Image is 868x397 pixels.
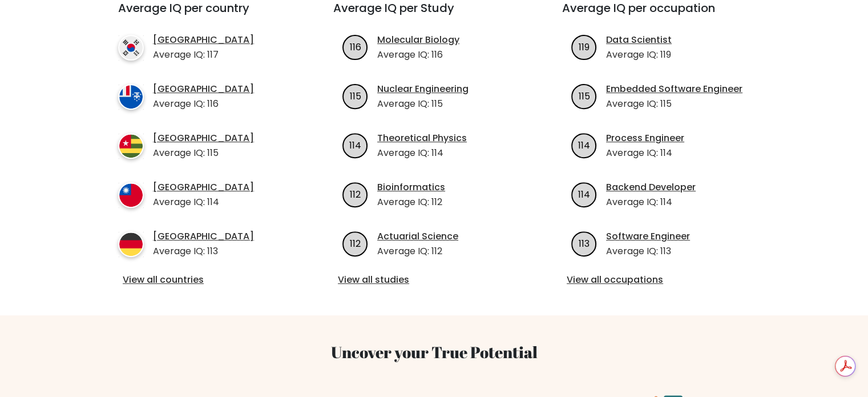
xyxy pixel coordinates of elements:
a: View all studies [338,273,530,287]
p: Average IQ: 112 [377,195,445,209]
a: Nuclear Engineering [377,82,469,96]
a: View all occupations [567,273,759,287]
text: 119 [579,40,590,53]
img: country [118,231,144,257]
p: Average IQ: 116 [377,48,459,62]
text: 116 [350,40,361,53]
a: [GEOGRAPHIC_DATA] [153,131,254,145]
a: [GEOGRAPHIC_DATA] [153,181,254,194]
a: Software Engineer [606,230,690,243]
h3: Uncover your True Potential [64,343,804,362]
a: Theoretical Physics [377,131,467,145]
p: Average IQ: 117 [153,48,254,62]
p: Average IQ: 116 [153,97,254,111]
a: [GEOGRAPHIC_DATA] [153,82,254,96]
a: Backend Developer [606,181,696,194]
text: 113 [579,236,590,250]
a: [GEOGRAPHIC_DATA] [153,33,254,47]
a: Molecular Biology [377,33,459,47]
p: Average IQ: 114 [606,146,684,160]
p: Average IQ: 114 [377,146,467,160]
img: country [118,133,144,159]
p: Average IQ: 113 [153,244,254,258]
p: Average IQ: 112 [377,244,458,258]
text: 115 [350,89,361,102]
img: country [118,84,144,110]
h3: Average IQ per Study [333,1,535,29]
h3: Average IQ per country [118,1,292,29]
p: Average IQ: 115 [377,97,469,111]
h3: Average IQ per occupation [562,1,764,29]
a: Bioinformatics [377,181,445,194]
p: Average IQ: 114 [606,195,696,209]
img: country [118,35,144,61]
a: Process Engineer [606,131,684,145]
a: Embedded Software Engineer [606,82,742,96]
text: 115 [579,89,590,102]
a: View all countries [123,273,288,287]
text: 114 [578,138,590,151]
a: Data Scientist [606,33,672,47]
a: [GEOGRAPHIC_DATA] [153,230,254,243]
text: 112 [350,236,361,250]
img: country [118,182,144,208]
text: 114 [578,187,590,200]
p: Average IQ: 115 [606,97,742,111]
text: 112 [350,187,361,200]
text: 114 [349,138,361,151]
p: Average IQ: 119 [606,48,672,62]
p: Average IQ: 114 [153,195,254,209]
p: Average IQ: 115 [153,146,254,160]
p: Average IQ: 113 [606,244,690,258]
a: Actuarial Science [377,230,458,243]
